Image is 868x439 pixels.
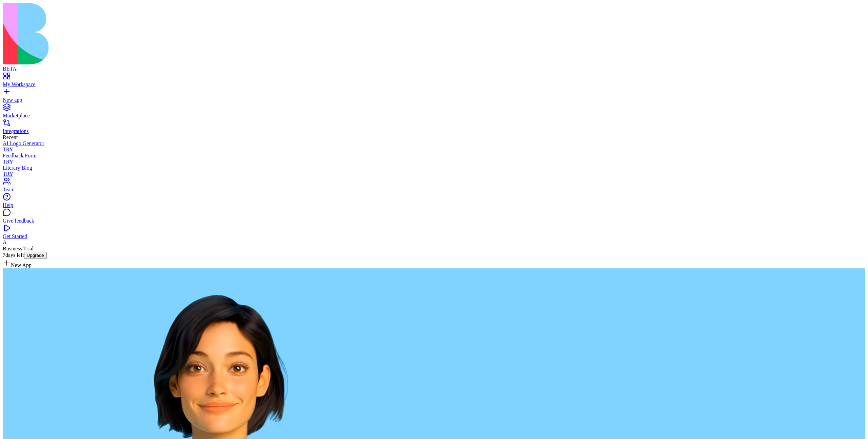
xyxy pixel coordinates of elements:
div: TRY [3,171,865,177]
div: Help [3,202,865,208]
div: Marketplace [3,113,865,119]
span: A [3,240,7,245]
button: Upgrade [24,252,47,259]
a: New app [3,91,865,103]
span: New App [11,262,32,268]
div: Literary Blog [3,165,865,171]
a: Give feedback [3,212,865,224]
div: Feedback Form [3,153,865,159]
span: Recent [3,134,18,140]
a: BETA [3,60,865,72]
div: New app [3,97,865,103]
a: Literary BlogTRY [3,165,865,177]
img: logo [3,3,275,64]
a: Upgrade [24,252,47,258]
span: Business Trial [3,246,34,258]
a: Integrations [3,122,865,134]
div: Integrations [3,128,865,134]
div: AI Logo Generator [3,140,865,147]
div: BETA [3,66,865,72]
a: Get Started [3,227,865,240]
a: My Workspace [3,75,865,88]
div: TRY [3,147,865,153]
a: AI Logo GeneratorTRY [3,140,865,153]
div: Get Started [3,233,865,240]
span: 7 days left [3,252,24,258]
div: Give feedback [3,218,865,224]
div: TRY [3,159,865,165]
a: Feedback FormTRY [3,153,865,165]
a: Team [3,180,865,193]
a: Help [3,196,865,208]
a: Marketplace [3,107,865,119]
div: My Workspace [3,81,865,88]
div: Team [3,187,865,193]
